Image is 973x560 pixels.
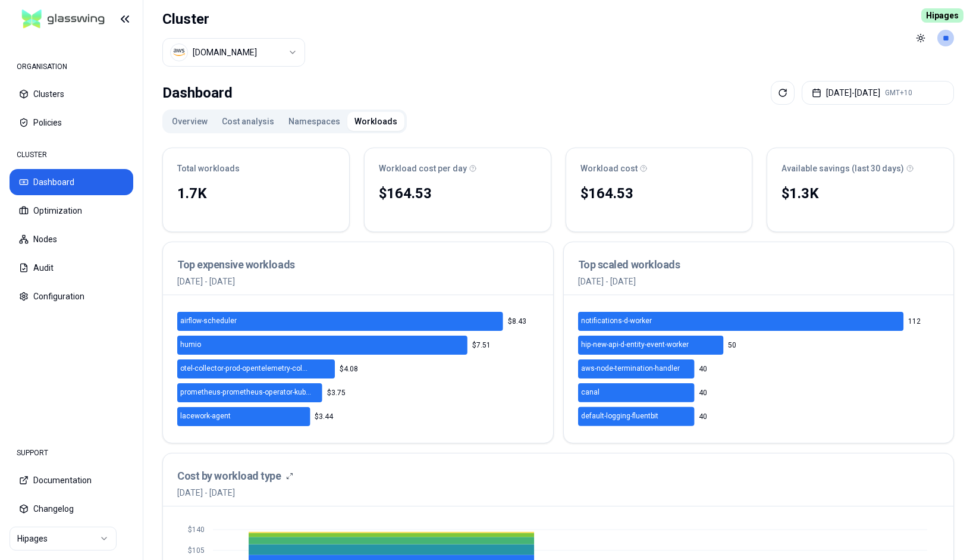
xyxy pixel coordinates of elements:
[188,525,205,534] tspan: $140
[162,38,305,67] button: Select a value
[10,143,133,167] div: CLUSTER
[188,546,205,555] tspan: $105
[215,112,281,131] button: Cost analysis
[379,184,536,203] div: $164.53
[177,162,335,174] div: Total workloads
[10,496,133,522] button: Changelog
[10,81,133,107] button: Clusters
[10,169,133,195] button: Dashboard
[17,5,109,33] img: GlassWing
[580,162,738,174] div: Workload cost
[580,184,738,203] div: $164.53
[173,46,185,58] img: aws
[10,226,133,252] button: Nodes
[802,81,954,105] button: [DATE]-[DATE]GMT+10
[281,112,347,131] button: Namespaces
[347,112,404,131] button: Workloads
[177,487,293,499] span: [DATE] - [DATE]
[10,441,133,465] div: SUPPORT
[885,88,912,98] span: GMT+10
[177,256,539,273] h3: Top expensive workloads
[10,198,133,224] button: Optimization
[177,276,539,287] p: [DATE] - [DATE]
[177,468,281,484] h3: Cost by workload type
[162,81,233,105] div: Dashboard
[578,276,940,287] p: [DATE] - [DATE]
[10,283,133,309] button: Configuration
[10,467,133,493] button: Documentation
[781,184,939,203] div: $1.3K
[578,256,940,273] h3: Top scaled workloads
[162,10,305,29] h1: Cluster
[10,55,133,79] div: ORGANISATION
[193,46,257,58] div: luke.kubernetes.hipagesgroup.com.au
[165,112,215,131] button: Overview
[10,110,133,136] button: Policies
[379,162,536,174] div: Workload cost per day
[921,8,963,23] span: Hipages
[177,184,335,203] div: 1.7K
[10,255,133,281] button: Audit
[781,162,939,174] div: Available savings (last 30 days)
